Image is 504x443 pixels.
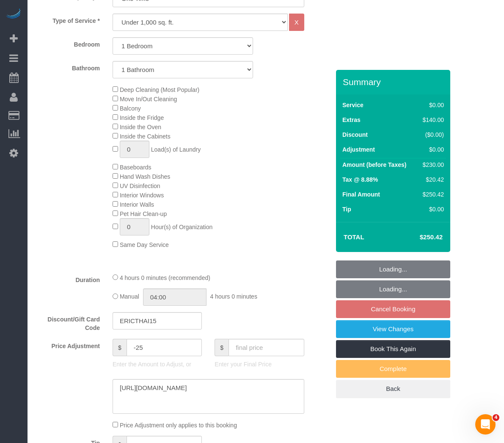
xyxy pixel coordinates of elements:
[336,380,450,398] a: Back
[342,205,351,213] label: Tip
[343,77,446,87] h3: Summary
[30,37,106,49] label: Bedroom
[342,175,378,184] label: Tax @ 8.88%
[229,339,304,356] input: final price
[342,161,406,169] label: Amount (before Taxes)
[344,233,364,241] strong: Total
[419,145,444,154] div: $0.00
[215,339,229,356] span: $
[120,96,177,102] span: Move In/Out Cleaning
[336,340,450,358] a: Book This Again
[419,175,444,184] div: $20.42
[120,183,160,189] span: UV Disinfection
[120,164,151,171] span: Baseboards
[120,201,154,208] span: Interior Walls
[113,360,202,368] p: Enter the Amount to Adjust, or
[419,190,444,199] div: $250.42
[342,190,380,199] label: Final Amount
[151,224,213,230] span: Hour(s) of Organization
[120,192,164,199] span: Interior Windows
[342,101,364,109] label: Service
[336,320,450,338] a: View Changes
[419,205,444,213] div: $0.00
[151,146,201,153] span: Load(s) of Laundry
[113,339,127,356] span: $
[342,130,368,139] label: Discount
[210,293,257,300] span: 4 hours 0 minutes
[30,273,106,284] label: Duration
[120,105,141,112] span: Balcony
[419,130,444,139] div: ($0.00)
[120,133,171,140] span: Inside the Cabinets
[419,101,444,109] div: $0.00
[30,61,106,72] label: Bathroom
[120,173,170,180] span: Hand Wash Dishes
[5,8,22,20] img: Automaid Logo
[30,339,106,350] label: Price Adjustment
[120,86,199,93] span: Deep Cleaning (Most Popular)
[120,422,237,429] span: Price Adjustment only applies to this booking
[120,293,139,300] span: Manual
[419,116,444,124] div: $140.00
[120,124,161,130] span: Inside the Oven
[120,241,169,248] span: Same Day Service
[342,145,375,154] label: Adjustment
[30,14,106,25] label: Type of Service *
[394,234,443,241] h4: $250.42
[120,210,167,217] span: Pet Hair Clean-up
[475,414,496,435] iframe: Intercom live chat
[419,161,444,169] div: $230.00
[493,414,499,421] span: 4
[215,360,304,368] p: Enter your Final Price
[120,274,210,281] span: 4 hours 0 minutes (recommended)
[30,312,106,332] label: Discount/Gift Card Code
[120,114,164,121] span: Inside the Fridge
[342,116,361,124] label: Extras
